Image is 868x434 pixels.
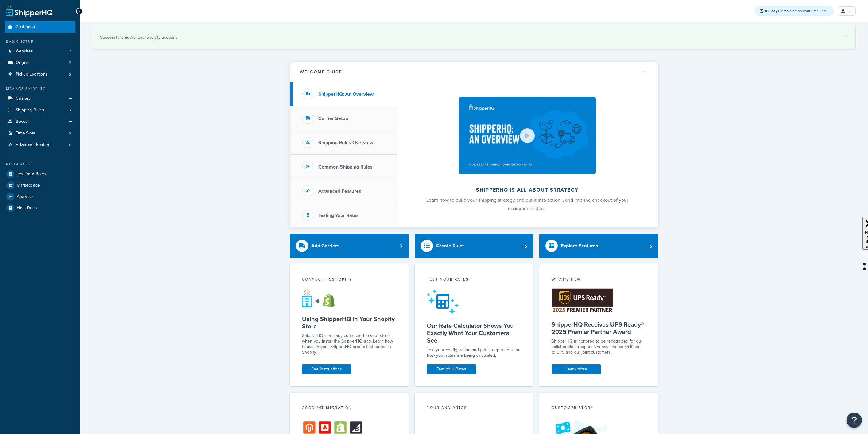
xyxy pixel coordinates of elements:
strong: 106 days [765,8,779,14]
div: Explore Features [561,242,598,250]
button: Open Resource Center [847,413,862,428]
h3: Carrier Setup [318,116,348,121]
a: Websites1 [5,46,75,57]
button: Welcome Guide [290,62,658,82]
div: Account Migration [302,405,396,412]
a: Boxes [5,116,75,127]
h3: Testing Your Rates [318,213,359,218]
a: Dashboard [5,21,75,33]
span: Time Slots [16,131,35,136]
span: Pickup Locations [16,72,48,77]
div: Connect to Shopify [302,277,396,284]
span: Shipping Rules [16,108,44,113]
span: Test Your Rates [17,172,46,177]
span: 1 [70,49,71,54]
span: Carriers [16,96,31,101]
a: Advanced Features8 [5,139,75,151]
h5: ShipperHQ Receives UPS Ready® 2025 Premier Partner Award [552,321,646,335]
span: Advanced Features [16,142,53,148]
h5: Our Rate Calculator Shows You Exactly What Your Customers See [427,322,521,344]
span: Help Docs [17,206,37,211]
div: Test your rates [427,277,521,284]
a: See Instructions [302,364,351,374]
div: Test your configuration and get in-depth detail on how your rates are being calculated. [427,347,521,358]
img: connect-shq-shopify-9b9a8c5a.svg [302,289,340,308]
li: Pickup Locations [5,69,75,80]
span: Origins [16,60,29,65]
div: Resources [5,162,75,167]
li: Advanced Features [5,139,75,151]
a: Learn More [552,364,601,374]
p: ShipperHQ is already connected to your store when you install the ShipperHQ app. Learn how to ass... [302,333,396,355]
div: What's New [552,277,646,284]
span: Dashboard [16,25,37,30]
div: Basic Setup [5,39,75,44]
a: Marketplace [5,180,75,191]
div: Manage Shipping [5,86,75,91]
span: Marketplace [17,183,40,188]
a: Time Slots2 [5,128,75,139]
a: Analytics [5,191,75,202]
span: 2 [69,60,71,65]
h3: Common Shipping Rules [318,164,373,170]
span: Boxes [16,119,28,124]
div: Create Rules [436,242,465,250]
span: remaining on your Free Trial [765,8,827,14]
span: Analytics [17,194,34,200]
a: Pickup Locations2 [5,69,75,80]
div: Customer Story [552,405,646,412]
a: Help Docs [5,203,75,214]
a: Create Rules [415,234,533,258]
a: Add Carriers [290,234,409,258]
li: Websites [5,46,75,57]
h3: Shipping Rules Overview [318,140,373,145]
li: Origins [5,57,75,68]
a: Carriers [5,93,75,104]
div: Add Carriers [311,242,339,250]
a: Test Your Rates [427,364,476,374]
a: Test Your Rates [5,169,75,180]
span: 8 [69,142,71,148]
h3: ShipperHQ: An Overview [318,91,374,97]
a: Explore Features [539,234,658,258]
span: 2 [69,72,71,77]
h3: Advanced Features [318,188,361,194]
p: ShipperHQ is honored to be recognized for our collaboration, responsiveness, and commitment to UP... [552,339,646,355]
img: ShipperHQ is all about strategy [459,97,596,174]
h5: Using ShipperHQ in Your Shopify Store [302,315,396,330]
span: Websites [16,49,33,54]
h2: ShipperHQ is all about strategy [413,187,641,193]
h2: Welcome Guide [300,70,342,74]
a: Origins2 [5,57,75,68]
div: Your Analytics [427,405,521,412]
div: Successfully authorized Shopify account [100,33,848,42]
span: Learn how to build your shipping strategy and put it into action… and into the checkout of your e... [426,196,628,212]
a: Shipping Rules [5,105,75,116]
span: 2 [69,131,71,136]
a: × [845,33,848,38]
li: Time Slots [5,128,75,139]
